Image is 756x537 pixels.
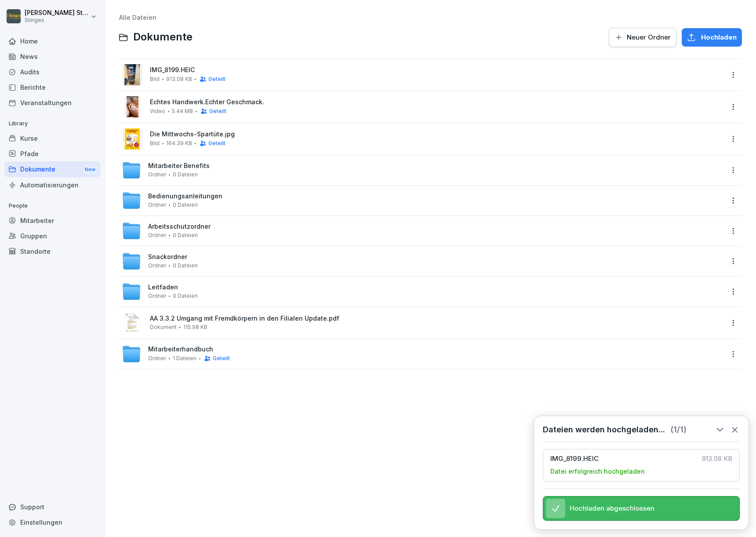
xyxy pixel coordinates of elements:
[4,95,100,110] a: Veranstaltungen
[25,9,89,17] p: [PERSON_NAME] Stinges
[150,324,177,330] span: Dokument
[173,355,196,362] span: 1 Dateien
[208,140,225,146] span: Geteilt
[148,223,211,230] span: Arbeitsschutzordner
[166,76,192,82] span: 913.08 KB
[148,346,213,353] span: Mitarbeiterhandbuch
[4,80,100,95] a: Berichte
[183,324,207,330] span: 115.98 KB
[148,253,187,261] span: Snackordner
[119,14,156,21] a: Alle Dateien
[150,140,160,146] span: Bild
[83,164,98,175] div: New
[4,199,100,213] p: People
[122,282,723,301] a: LeitfadenOrdner0 Dateien
[25,17,89,23] p: Stinges
[701,33,737,42] span: Hochladen
[150,99,723,106] span: Echtes Handwerk.Echter Geschmack.
[148,162,210,170] span: Mitarbeiter Benefits
[550,467,645,476] span: Datei erfolgreich hochgeladen
[148,355,166,362] span: Ordner
[124,64,140,85] img: image thumbnail
[150,66,723,74] span: IMG_8199.HEIC
[148,172,166,178] span: Ordner
[173,232,198,238] span: 0 Dateien
[150,131,723,138] span: Die Mittwochs-Spartüte.jpg
[4,499,100,515] div: Support
[4,213,100,228] a: Mitarbeiter
[122,252,723,271] a: SnackordnerOrdner0 Dateien
[148,232,166,238] span: Ordner
[173,293,198,299] span: 0 Dateien
[4,161,100,178] div: Dokumente
[133,31,193,44] span: Dokumente
[670,425,687,435] span: ( 1 / 1 )
[122,191,723,210] a: BedienungsanleitungenOrdner0 Dateien
[4,161,100,178] a: DokumenteNew
[173,263,198,269] span: 0 Dateien
[702,455,732,463] span: 913.08 KB
[4,177,100,193] a: Automatisierungen
[173,202,198,208] span: 0 Dateien
[148,193,222,200] span: Bedienungsanleitungen
[4,244,100,259] a: Standorte
[4,64,100,80] a: Audits
[209,108,226,114] span: Geteilt
[150,76,160,82] span: Bild
[122,344,723,364] a: MitarbeiterhandbuchOrdner1 DateienGeteilt
[4,228,100,244] a: Gruppen
[148,293,166,299] span: Ordner
[148,263,166,269] span: Ordner
[609,28,676,47] button: Neuer Ordner
[166,140,192,146] span: 164.39 KB
[122,161,723,180] a: Mitarbeiter BenefitsOrdner0 Dateien
[4,33,100,49] a: Home
[570,504,654,512] span: Hochladen abgeschlossen
[543,425,665,435] span: Dateien werden hochgeladen...
[125,128,140,150] img: image thumbnail
[4,117,100,131] p: Library
[4,146,100,161] a: Pfade
[627,33,671,42] span: Neuer Ordner
[172,108,193,114] span: 5.44 MB
[213,355,230,362] span: Geteilt
[4,49,100,64] a: News
[173,172,198,178] span: 0 Dateien
[150,315,723,322] span: AA 3.3.2 Umgang mit Fremdkörpern in den Filialen Update.pdf
[150,108,165,114] span: Video
[148,202,166,208] span: Ordner
[4,131,100,146] a: Kurse
[208,76,225,82] span: Geteilt
[148,284,178,291] span: Leitfaden
[682,28,742,47] button: Hochladen
[4,515,100,530] a: Einstellungen
[550,455,697,463] span: IMG_8199.HEIC
[122,221,723,241] a: ArbeitsschutzordnerOrdner0 Dateien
